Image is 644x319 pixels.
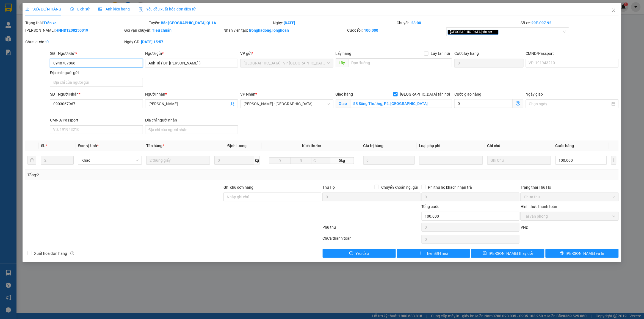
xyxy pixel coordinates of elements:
input: Địa chỉ của người nhận [145,125,238,134]
span: [PERSON_NAME] và In [566,250,604,256]
input: C [311,157,330,164]
div: Chưa cước : [25,39,123,45]
span: Lấy hàng [336,51,352,56]
b: [DATE] [284,21,295,25]
span: Hà Nội : VP Hà Đông [244,59,330,67]
span: [PERSON_NAME] thay đổi [489,250,533,256]
span: Tổng cước [422,204,440,209]
span: Kích thước [302,144,321,148]
span: Giao hàng [336,92,353,96]
span: plus [419,251,423,256]
span: VP Nhận [240,92,255,96]
div: VP gửi [240,50,333,56]
span: Phí thu hộ khách nhận trả [426,184,474,190]
label: Ngày giao [526,92,543,96]
input: Ghi Chú [487,156,551,165]
span: 0kg [330,157,354,164]
label: Cước lấy hàng [454,51,479,56]
span: dollar-circle [516,101,520,106]
span: close [612,8,616,12]
b: Bắc [GEOGRAPHIC_DATA] QL1A [161,21,216,25]
span: Thu Hộ [322,185,335,190]
span: save [483,251,487,256]
span: Chưa thu [524,193,615,201]
span: VND [521,225,528,229]
span: Cước hàng [555,144,574,148]
input: Giao tận nơi [350,99,452,108]
span: printer [560,251,564,256]
button: save[PERSON_NAME] thay đổi [471,249,544,258]
input: Dọc đường [348,58,452,67]
span: Yêu cầu [355,250,369,256]
div: Tổng: 2 [27,172,248,178]
div: Ngày GD: [124,39,222,45]
span: clock-circle [70,7,74,11]
span: [GEOGRAPHIC_DATA] tận nơi [448,30,499,35]
b: 100.000 [364,28,378,33]
div: Tuyến: [149,20,273,26]
b: Trên xe [43,21,57,25]
button: exclamation-circleYêu cầu [323,249,396,258]
div: Gói vận chuyển: [124,27,222,33]
div: CMND/Passport [50,117,143,123]
label: Hình thức thanh toán [521,204,557,209]
span: edit [25,7,29,11]
span: Giá trị hàng [363,144,384,148]
span: Tại văn phòng [524,212,615,220]
span: kg [254,156,260,165]
b: Tiêu chuẩn [152,28,172,33]
div: Ngày: [272,20,396,26]
div: Người nhận [145,91,238,97]
button: plusThêm ĐH mới [397,249,470,258]
button: printer[PERSON_NAME] và In [546,249,619,258]
span: Lịch sử [70,7,90,11]
div: Chưa thanh toán [322,235,421,245]
div: Trạng thái: [25,20,149,26]
input: D [269,157,291,164]
div: Nhân viên tạo: [223,27,346,33]
button: Close [606,3,621,18]
span: Hồ Chí Minh : Kho Quận 12 [244,100,330,108]
span: Giao [336,99,350,108]
label: Ghi chú đơn hàng [223,185,254,190]
b: 29E-097.92 [531,21,551,25]
input: Địa chỉ của người gửi [50,78,143,87]
span: [GEOGRAPHIC_DATA] tận nơi [398,91,452,97]
span: Lấy tận nơi [429,50,452,56]
div: SĐT Người Nhận [50,91,143,97]
input: 0 [363,156,415,165]
input: Cước giao hàng [454,99,513,108]
b: HNHD1208250019 [56,28,88,33]
th: Ghi chú [485,140,553,151]
div: Trạng thái Thu Hộ [521,184,618,190]
input: R [290,157,312,164]
div: CMND/Passport [526,50,619,56]
div: Chuyến: [396,20,520,26]
span: SL [41,144,45,148]
input: Ghi chú đơn hàng [223,193,321,201]
span: Ảnh kiện hàng [98,7,130,11]
span: Lấy [336,58,348,67]
span: exclamation-circle [349,251,353,256]
b: tronghadong.longhoan [249,28,289,33]
div: Địa chỉ người gửi [50,70,143,76]
b: 23:00 [411,21,421,25]
div: Phụ thu [322,224,421,234]
b: 0 [46,40,49,44]
input: Cước lấy hàng [454,59,524,67]
span: Khác [81,156,139,164]
button: delete [27,156,36,165]
input: Ngày giao [529,101,610,107]
div: Người gửi [145,50,238,56]
button: plus [611,156,617,165]
span: close [494,31,496,33]
div: Địa chỉ người nhận [145,117,238,123]
span: user-add [230,102,235,106]
span: Chuyển khoản ng. gửi [379,184,421,190]
span: Định lượng [228,144,247,148]
img: icon [139,7,143,12]
input: VD: Bàn, Ghế [146,156,210,165]
span: Tên hàng [146,144,164,148]
span: Đơn vị tính [78,144,99,148]
span: picture [98,7,102,11]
